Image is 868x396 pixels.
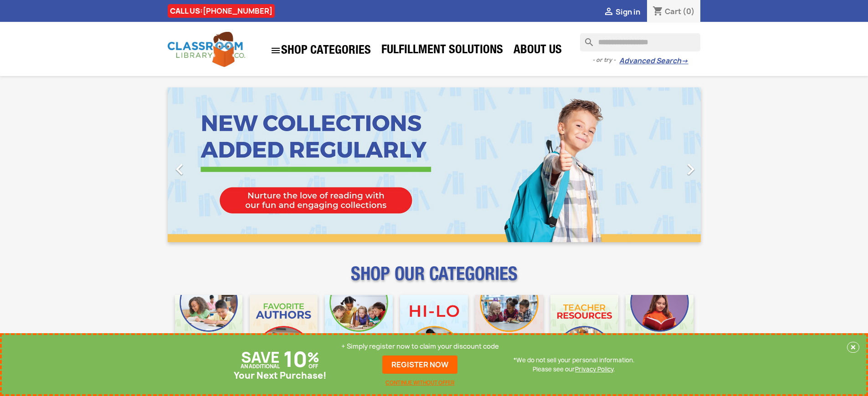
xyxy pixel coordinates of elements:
ul: Carousel container [168,87,701,242]
a: About Us [509,42,566,60]
p: SHOP OUR CATEGORIES [168,271,701,288]
span: Sign in [616,7,640,17]
i:  [679,158,702,181]
img: CLC_Fiction_Nonfiction_Mobile.jpg [475,295,543,363]
img: CLC_Phonics_And_Decodables_Mobile.jpg [325,295,393,363]
img: CLC_Bulk_Mobile.jpg [175,295,243,363]
span: Cart [665,6,681,16]
i: search [580,33,591,44]
span: - or try - [592,56,619,65]
img: CLC_HiLo_Mobile.jpg [400,295,468,363]
i: shopping_cart [652,6,663,17]
img: CLC_Teacher_Resources_Mobile.jpg [550,295,618,363]
a:  Sign in [603,7,640,17]
a: Next [621,87,701,242]
span: → [681,56,688,66]
i:  [270,45,281,56]
img: CLC_Favorite_Authors_Mobile.jpg [250,295,318,363]
span: (0) [683,6,695,16]
a: Fulfillment Solutions [377,42,508,60]
a: Previous [168,87,248,242]
a: [PHONE_NUMBER] [203,6,272,16]
img: Classroom Library Company [168,32,245,67]
a: SHOP CATEGORIES [266,41,375,61]
div: CALL US: [168,4,275,18]
a: Advanced Search→ [619,56,688,66]
i:  [603,7,614,18]
input: Search [580,33,700,51]
i:  [168,158,191,181]
img: CLC_Dyslexia_Mobile.jpg [626,295,693,363]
